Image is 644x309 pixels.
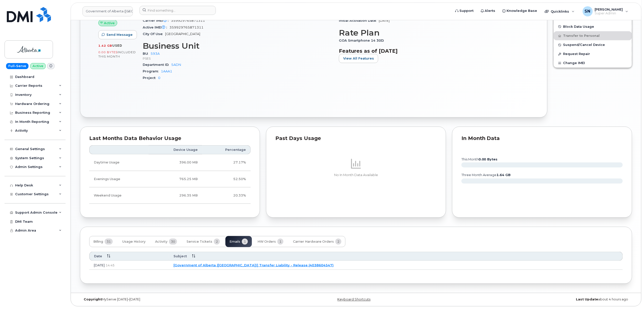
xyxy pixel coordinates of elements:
[275,136,437,141] div: Past Days Usage
[143,41,333,50] h3: Business Unit
[143,25,169,29] span: Active IMEI
[448,298,632,302] div: about 4 hours ago
[151,52,160,55] a: 593A
[339,19,379,22] span: Initial Activation Date
[93,240,103,244] span: Billing
[143,76,158,80] span: Project
[155,240,167,244] span: Activity
[143,69,161,73] span: Program
[595,7,623,11] span: [PERSON_NAME]
[143,32,165,36] span: City Of Use
[339,28,529,37] h3: Rate Plan
[82,6,133,16] a: Government of Alberta (GOA)
[214,239,220,245] span: 2
[576,298,598,301] strong: Last Update
[485,8,495,13] span: Alerts
[499,6,541,16] a: Knowledge Base
[343,56,374,61] span: View All Features
[173,263,334,267] a: [Government of Alberta ([GEOGRAPHIC_DATA])] Transfer Liability - Release (4038604547)
[461,136,623,141] div: In Month Data
[149,187,202,204] td: 296.35 MB
[554,22,632,31] button: Block Data Usage
[98,44,112,47] span: 1.42 GB
[106,32,133,37] span: Send Message
[257,240,276,244] span: HW Orders
[554,49,632,59] button: Request Repair
[106,263,114,267] span: 14:45
[89,187,251,204] tr: Friday from 6:00pm to Monday 8:00am
[461,157,498,161] text: this month
[89,187,149,204] td: Weekend Usage
[112,44,122,47] span: used
[187,240,212,244] span: Service Tickets
[479,157,498,161] tspan: 0.00 Bytes
[98,50,118,54] span: 0.00 Bytes
[277,239,283,245] span: 1
[339,39,386,42] span: GOA Smartphone 14 30D
[497,173,511,177] tspan: 1.64 GB
[173,254,187,259] span: Subject
[171,63,181,67] a: 5ADN
[122,240,145,244] span: Usage History
[554,31,632,40] button: Transfer to Personal
[143,19,171,22] span: Carrier IMEI
[105,239,113,245] span: 31
[169,239,177,245] span: 30
[89,171,149,187] td: Evenings Usage
[339,48,529,54] h3: Features as of [DATE]
[595,11,623,15] span: Super Admin
[84,298,102,301] strong: Copyright
[149,145,202,154] th: Device Usage
[563,43,605,47] span: Suspend/Cancel Device
[379,19,390,22] span: [DATE]
[507,8,537,13] span: Knowledge Base
[202,171,251,187] td: 52.50%
[158,76,160,80] a: 0
[149,154,202,171] td: 396.00 MB
[139,6,216,15] input: Find something...
[80,298,264,302] div: MyServe [DATE]–[DATE]
[541,6,578,16] div: Quicklinks
[94,263,105,267] span: [DATE]
[452,6,477,16] a: Support
[459,8,474,13] span: Support
[143,52,151,55] span: BU
[339,54,378,63] button: View All Features
[165,32,200,36] span: [GEOGRAPHIC_DATA]
[89,154,149,171] td: Daytime Usage
[551,9,569,13] span: Quicklinks
[202,145,251,154] th: Percentage
[554,59,632,68] button: Change IMEI
[202,154,251,171] td: 27.17%
[94,254,102,259] span: Date
[579,6,632,16] div: Sabrina Nguyen
[335,239,341,245] span: 2
[143,56,333,61] p: PSES
[149,171,202,187] td: 765.25 MB
[585,8,591,14] span: SN
[89,136,251,141] div: Last Months Data Behavior Usage
[89,171,251,187] tr: Weekdays from 6:00pm to 8:00am
[143,63,171,67] span: Department ID
[293,240,334,244] span: Carrier Hardware Orders
[171,19,205,22] span: 359929765871311
[477,6,499,16] a: Alerts
[161,69,172,73] a: 1AAA1
[202,187,251,204] td: 20.33%
[554,40,632,49] button: Suspend/Cancel Device
[169,25,203,29] span: 359929765871311
[104,21,115,25] span: Active
[461,173,511,177] text: three month average
[338,298,371,301] a: Keyboard Shortcuts
[98,30,137,39] button: Send Message
[275,173,437,177] p: No In Month Data Available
